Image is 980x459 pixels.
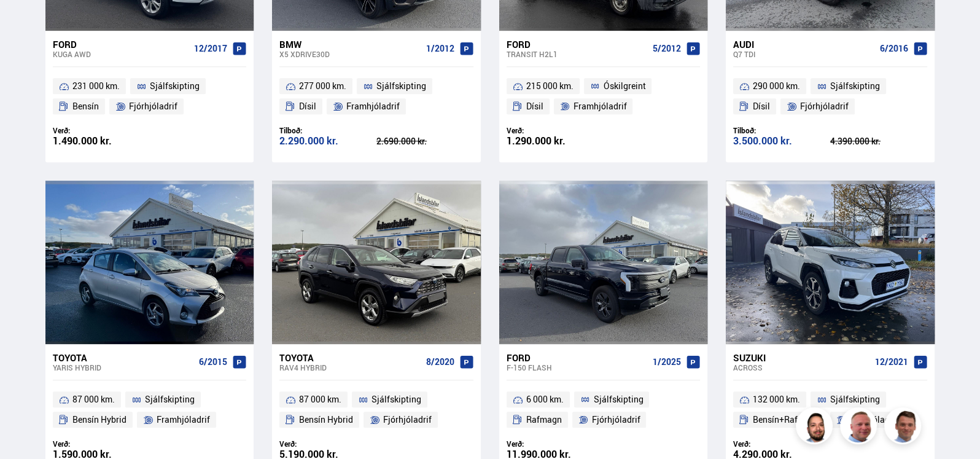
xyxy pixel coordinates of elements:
[72,392,115,407] span: 87 000 km.
[507,439,604,449] div: Verð:
[842,409,879,446] img: siFngHWaQ9KaOqBr.png
[279,439,376,449] div: Verð:
[733,39,874,50] div: Audi
[507,352,648,363] div: Ford
[199,357,227,367] span: 6/2015
[299,412,353,427] span: Bensín Hybrid
[753,392,800,407] span: 132 000 km.
[53,363,194,372] div: Yaris HYBRID
[507,39,648,50] div: Ford
[573,99,626,114] span: Framhjóladrif
[830,392,880,407] span: Sjálfskipting
[376,137,473,146] div: 2.690.000 kr.
[157,412,210,427] span: Framhjóladrif
[526,79,574,93] span: 215 000 km.
[426,357,454,367] span: 8/2020
[653,357,681,367] span: 1/2025
[53,126,150,135] div: Verð:
[371,392,421,407] span: Sjálfskipting
[53,39,189,50] div: Ford
[733,352,869,363] div: Suzuki
[733,126,830,135] div: Tilboð:
[194,44,227,53] span: 12/2017
[383,412,432,427] span: Fjórhjóladrif
[591,412,640,427] span: Fjórhjóladrif
[72,412,126,427] span: Bensín Hybrid
[526,99,543,114] span: Dísil
[526,412,562,427] span: Rafmagn
[150,79,200,93] span: Sjálfskipting
[753,412,820,427] span: Bensín+Rafmagn
[53,352,194,363] div: Toyota
[279,136,376,146] div: 2.290.000 kr.
[798,409,834,446] img: nhp88E3Fdnt1Opn2.png
[733,439,830,449] div: Verð:
[526,392,564,407] span: 6 000 km.
[53,136,150,146] div: 1.490.000 kr.
[53,50,189,58] div: Kuga AWD
[726,31,934,162] a: Audi Q7 TDI 6/2016 290 000 km. Sjálfskipting Dísil Fjórhjóladrif Tilboð: 3.500.000 kr. 4.390.000 kr.
[830,79,880,93] span: Sjálfskipting
[886,409,923,446] img: FbJEzSuNWCJXmdc-.webp
[279,126,376,135] div: Tilboð:
[733,363,869,372] div: Across
[593,392,643,407] span: Sjálfskipting
[753,79,800,93] span: 290 000 km.
[800,99,849,114] span: Fjórhjóladrif
[346,99,400,114] span: Framhjóladrif
[299,99,316,114] span: Dísil
[129,99,177,114] span: Fjórhjóladrif
[733,50,874,58] div: Q7 TDI
[10,5,47,42] button: Opna LiveChat spjallviðmót
[299,79,346,93] span: 277 000 km.
[507,126,604,135] div: Verð:
[72,99,99,114] span: Bensín
[299,392,341,407] span: 87 000 km.
[53,439,150,449] div: Verð:
[279,39,421,50] div: BMW
[279,363,421,372] div: RAV4 HYBRID
[733,136,830,146] div: 3.500.000 kr.
[376,79,426,93] span: Sjálfskipting
[499,31,707,162] a: Ford Transit H2L1 5/2012 215 000 km. Óskilgreint Dísil Framhjóladrif Verð: 1.290.000 kr.
[45,31,254,162] a: Ford Kuga AWD 12/2017 231 000 km. Sjálfskipting Bensín Fjórhjóladrif Verð: 1.490.000 kr.
[603,79,645,93] span: Óskilgreint
[653,44,681,53] span: 5/2012
[507,363,648,372] div: F-150 FLASH
[507,50,648,58] div: Transit H2L1
[507,136,604,146] div: 1.290.000 kr.
[753,99,770,114] span: Dísil
[830,137,927,146] div: 4.390.000 kr.
[72,79,120,93] span: 231 000 km.
[272,31,480,162] a: BMW X5 XDRIVE30D 1/2012 277 000 km. Sjálfskipting Dísil Framhjóladrif Tilboð: 2.290.000 kr. 2.690...
[145,392,195,407] span: Sjálfskipting
[279,352,421,363] div: Toyota
[875,357,908,367] span: 12/2021
[426,44,454,53] span: 1/2012
[279,50,421,58] div: X5 XDRIVE30D
[880,44,908,53] span: 6/2016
